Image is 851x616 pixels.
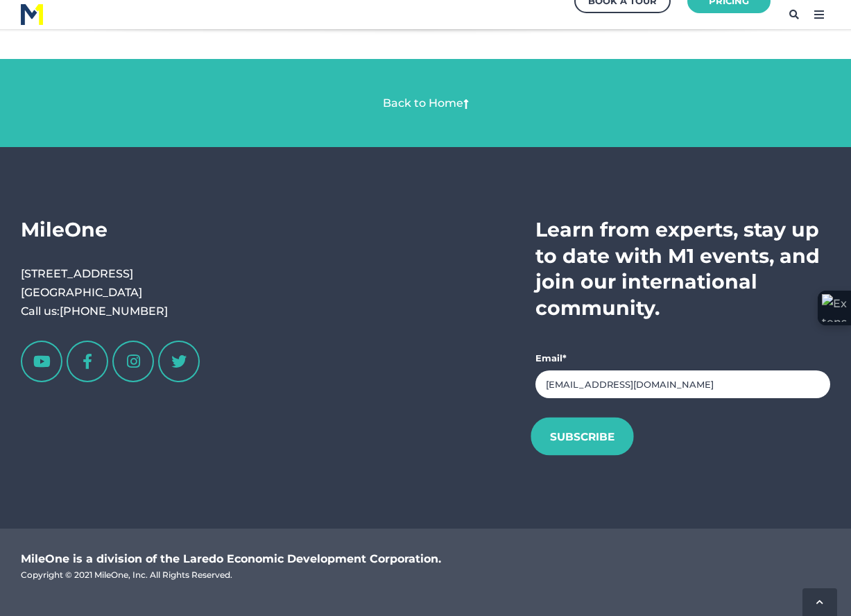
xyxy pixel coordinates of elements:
[822,294,847,322] img: Extension Icon
[21,4,43,25] img: M1 Logo - Blue Letters - for Light Backgrounds-2
[535,352,562,363] span: Email
[60,305,168,318] a: [PHONE_NUMBER]
[531,417,634,455] input: Subscribe
[383,96,463,110] a: Back to Home
[21,216,210,243] h3: MileOne
[227,216,368,292] div: Navigation Menu
[803,376,820,393] keeper-lock: Open Keeper Popup
[21,264,210,321] p: [STREET_ADDRESS] [GEOGRAPHIC_DATA] Call us:
[535,216,830,320] h3: Learn from experts, stay up to date with M1 events, and join our international community.
[21,552,441,565] strong: MileOne is a division of the Laredo Economic Development Corporation.
[21,568,775,582] div: Copyright © 2021 MileOne, Inc. All Rights Reserved.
